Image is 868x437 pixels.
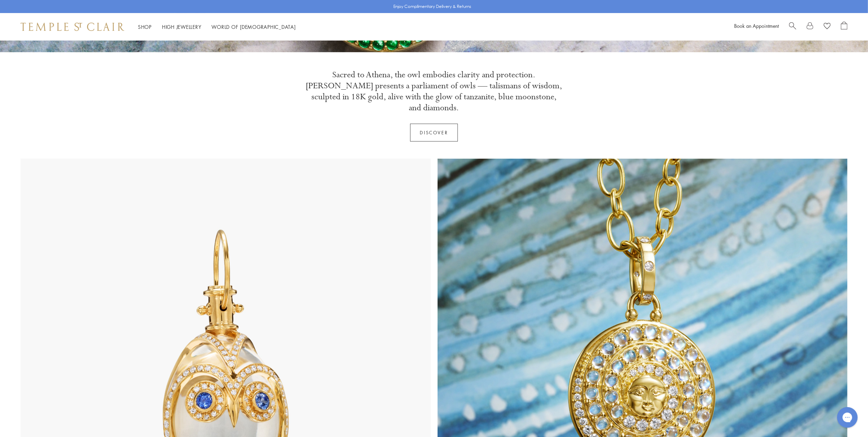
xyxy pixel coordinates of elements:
a: ShopShop [138,23,152,30]
img: Temple St. Clair [21,23,124,31]
a: World of [DEMOGRAPHIC_DATA]World of [DEMOGRAPHIC_DATA] [212,23,296,30]
a: Discover [410,124,458,142]
a: Open Shopping Bag [841,22,847,32]
nav: Main navigation [138,23,296,31]
a: Search [789,22,796,32]
p: Sacred to Athena, the owl embodies clarity and protection. [PERSON_NAME] presents a parliament of... [305,69,563,113]
a: Book an Appointment [734,22,779,29]
p: Enjoy Complimentary Delivery & Returns [393,3,471,10]
a: High JewelleryHigh Jewellery [162,23,201,30]
iframe: Gorgias live chat messenger [834,405,861,430]
a: View Wishlist [824,22,831,32]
